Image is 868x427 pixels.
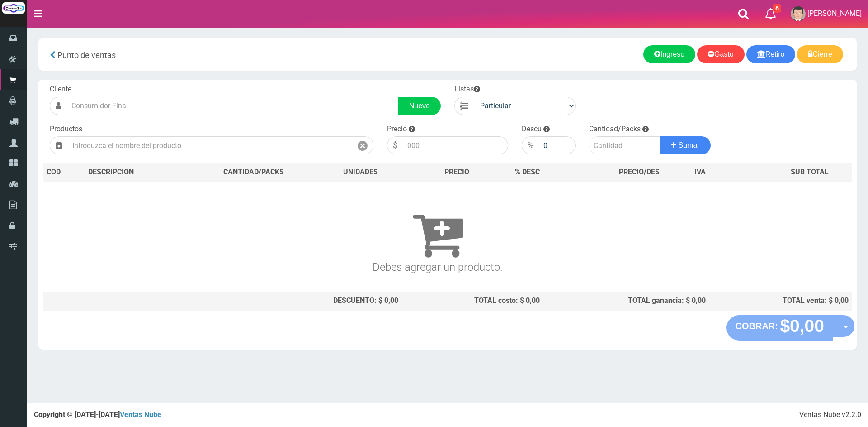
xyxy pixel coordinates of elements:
[522,124,542,134] label: Descu
[57,50,116,60] span: Punto de ventas
[589,124,641,134] label: Cantidad/Packs
[320,163,401,182] th: UNIDADES
[791,6,806,21] img: User Image
[643,45,695,63] a: Ingreso
[694,168,706,176] span: IVA
[398,97,441,115] a: Nuevo
[43,163,85,182] th: COD
[791,167,829,178] span: SUB TOTAL
[780,316,824,336] strong: $0,00
[547,296,706,306] div: TOTAL ganancia: $ 0,00
[726,315,834,341] button: COBRAR: $0,00
[736,321,778,331] strong: COBRAR:
[387,124,407,134] label: Precio
[515,168,540,176] span: % DESC
[660,136,711,154] button: Sumar
[120,410,161,419] a: Ventas Nube
[68,136,352,154] input: Introduzca el nombre del producto
[713,296,849,306] div: TOTAL venta: $ 0,00
[679,141,700,149] span: Sumar
[47,195,829,273] h3: Debes agregar un producto.
[619,168,660,176] span: PRECIO/DES
[406,296,540,306] div: TOTAL costo: $ 0,00
[746,45,796,63] a: Retiro
[773,4,781,13] span: 6
[191,296,398,306] div: DESCUENTO: $ 0,00
[403,136,508,154] input: 000
[799,410,861,420] div: Ventas Nube v2.2.0
[589,136,660,154] input: Cantidad
[797,45,843,63] a: Cierre
[444,167,469,178] span: PRECIO
[539,136,576,154] input: 000
[454,84,480,95] label: Listas
[522,136,539,154] div: %
[697,45,745,63] a: Gasto
[50,84,71,95] label: Cliente
[2,2,25,14] img: Logo grande
[101,168,134,176] span: CRIPCION
[85,163,188,182] th: DES
[387,136,403,154] div: $
[50,124,82,134] label: Productos
[188,163,320,182] th: CANTIDAD/PACKS
[67,97,399,115] input: Consumidor Final
[34,410,161,419] strong: Copyright © [DATE]-[DATE]
[807,9,862,18] span: [PERSON_NAME]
